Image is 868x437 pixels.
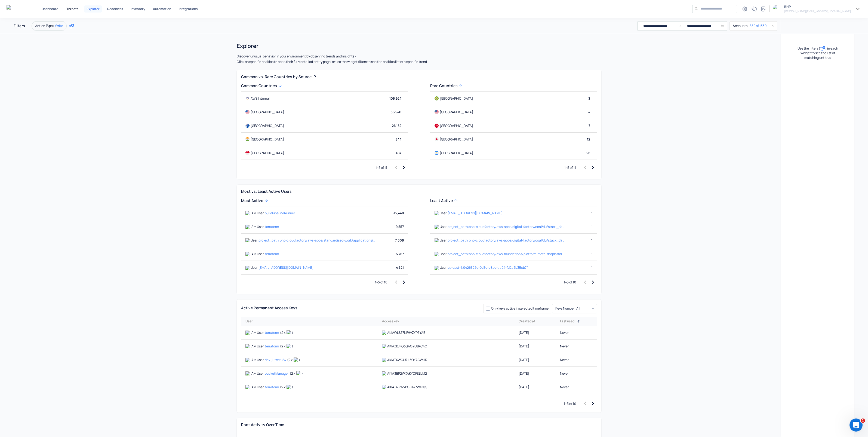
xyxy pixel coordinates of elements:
[245,344,250,348] img: IAM User
[265,252,279,256] a: terraform
[265,344,279,349] div: terraform
[773,4,861,13] button: organization logoBHP[PERSON_NAME][EMAIL_ADDRESS][DOMAIN_NAME]
[280,330,285,335] p: (2 x
[251,371,264,376] p: IAM User
[440,211,447,215] p: User
[287,357,293,362] p: (2 x
[385,211,404,215] p: 42,448
[241,422,284,427] h4: Root Activity Over Time
[440,265,447,270] p: User
[245,358,250,362] img: IAM User
[740,5,749,13] button: Settings
[797,45,838,60] p: Use the filters ( ) in each widget to see the list of matching entities
[382,331,386,335] img: IAM Access Key
[448,252,565,256] a: project_path:bhp-cloudfactory/aws-foundations/platform-meta-db/platform-meta-db:ref_type:branch:r...
[287,344,291,348] img: IAM Access Key
[430,83,458,88] h4: Rare Countries
[574,211,593,215] p: 1
[375,280,387,285] p: 1–5 of 10
[589,400,596,407] button: Go to next page
[759,5,768,13] button: Documentation
[519,330,529,335] p: [DATE]
[448,238,565,243] p: project_path:bhp-cloudfactory/aws-apps/digital-factory/coal/du/stack_data_utility/stack_data_util...
[382,358,386,362] img: IAM Access Key
[35,23,54,28] p: Action Type:
[519,385,529,389] p: [DATE]
[861,418,865,423] span: 1
[287,385,291,389] img: IAM Access Key
[574,224,593,229] p: 1
[265,330,279,335] a: terraform
[382,357,510,362] div: AKIATXWGU5JI3OXAGWHK
[39,5,60,13] a: Dashboard
[564,401,576,406] p: 1–5 of 10
[556,380,597,394] td: Never
[435,225,439,229] img: User
[430,198,453,203] h4: Least Active
[435,211,439,215] img: User
[55,23,63,28] p: Write
[448,265,528,270] p: us-east-1:0426326d-0d3e-c8ac-aa04-fd2a5b35cb7f
[265,224,279,229] a: terraform
[245,252,250,256] img: IAM User
[552,305,597,312] div: Keys Number: All
[245,385,250,389] img: IAM User
[382,330,510,335] div: AKIAWLS57NFHVZYP5YAE
[251,110,284,114] p: [GEOGRAPHIC_DATA]
[440,151,473,155] p: [GEOGRAPHIC_DATA]
[84,5,102,13] button: Explorer
[265,357,286,362] div: dev-jl-test-24
[14,23,25,28] h4: Filters
[435,266,439,270] img: User
[237,43,601,49] h2: Explorer
[382,371,386,375] img: IAM Access Key
[448,224,565,229] a: project_path:bhp-cloudfactory/aws-apps/digital-factory/coal/du/stack_data_utility/stack_data_util...
[391,110,401,114] p: 36,940
[385,238,404,243] p: 7,009
[280,330,293,335] div: )
[440,96,473,101] p: [GEOGRAPHIC_DATA]
[251,252,264,256] p: IAM User
[258,265,313,270] a: [EMAIL_ADDRESS][DOMAIN_NAME]
[290,371,303,376] div: )
[759,5,767,13] div: Documentation
[251,330,264,335] p: IAM User
[730,22,777,29] div: Accounts:532 of 1330
[574,252,593,256] p: 1
[251,224,264,229] p: IAM User
[389,96,401,101] p: 105,924
[287,357,300,362] div: )
[396,151,401,155] p: 494
[589,123,590,128] p: 7
[258,238,376,243] a: project_path:bhp-cloudfactory/aws-apps/standardised-work/applications/sw-dev-docs:ref_type:branch...
[588,110,590,114] p: 4
[575,306,580,311] p: : All
[251,211,264,215] p: IAM User
[251,96,270,101] p: AWS Internal
[245,225,250,229] img: IAM User
[382,371,510,376] div: AKIA3BP2WXAKYQFESLM2
[392,123,401,128] p: 26,182
[64,5,81,13] a: Threats
[519,357,529,362] p: [DATE]
[396,137,401,142] p: 844
[265,211,295,215] p: buildPipelineRunner
[750,5,758,13] button: What's new
[265,385,279,389] a: terraform
[151,5,173,13] button: Automation
[440,238,447,243] p: User
[241,74,316,79] h4: Common vs. Rare Countries by Source IP
[400,164,407,171] button: Go to next page
[251,137,284,142] p: [GEOGRAPHIC_DATA]
[245,238,250,242] img: User
[287,330,291,334] img: IAM Access Key
[105,5,125,13] a: Readiness
[131,7,145,11] p: Inventory
[491,306,549,311] p: Only keys active in selected timeframe
[448,211,503,215] a: [EMAIL_ADDRESS][DOMAIN_NAME]
[784,9,851,13] h6: [PERSON_NAME][EMAIL_ADDRESS][DOMAIN_NAME]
